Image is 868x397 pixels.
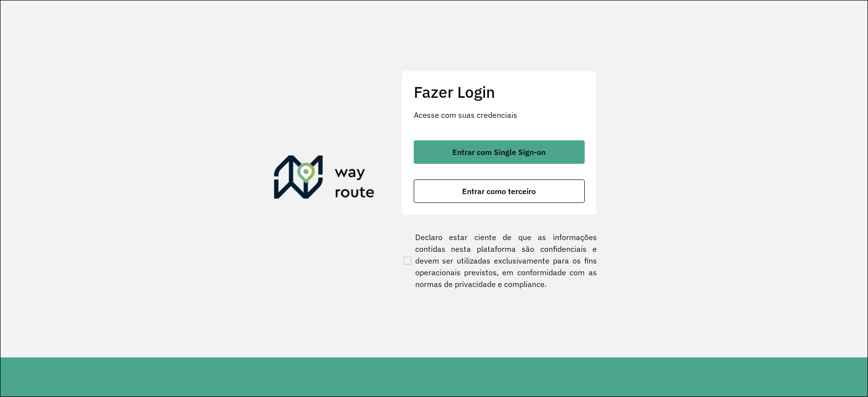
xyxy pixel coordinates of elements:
[402,231,597,290] label: Declaro estar ciente de que as informações contidas nesta plataforma são confidenciais e devem se...
[414,179,585,203] button: button
[452,148,546,156] span: Entrar com Single Sign-on
[414,109,585,121] p: Acesse com suas credenciais
[462,187,536,195] span: Entrar como terceiro
[274,155,375,202] img: Roteirizador AmbevTech
[414,83,585,101] h2: Fazer Login
[414,140,585,164] button: button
